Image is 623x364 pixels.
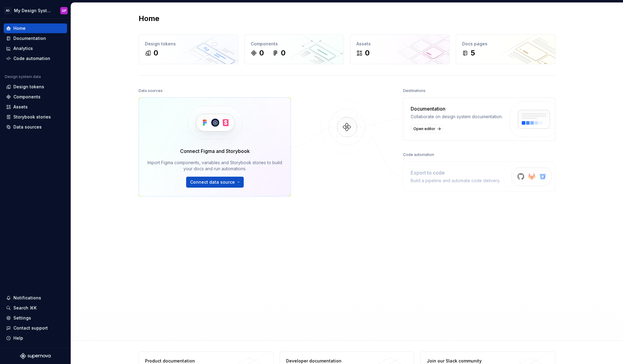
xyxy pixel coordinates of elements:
div: Import Figma components, variables and Storybook stories to build your docs and run automations. [147,160,282,172]
div: GP [62,8,66,13]
div: Build a pipeline and automate code delivery. [411,178,500,184]
a: Home [4,23,67,33]
div: Code automation [13,55,50,62]
div: Developer documentation [286,358,375,364]
a: Assets0 [350,34,450,64]
div: Contact support [13,325,48,331]
button: Search ⌘K [4,303,67,313]
a: Components [4,92,67,102]
div: Assets [356,41,443,47]
div: Search ⌘K [13,305,37,311]
div: 0 [154,48,158,58]
div: 0 [259,48,264,58]
div: Components [251,41,338,47]
a: Open editor [411,125,443,133]
div: Documentation [411,105,503,112]
div: 5 [471,48,475,58]
div: Settings [13,315,31,321]
div: Collaborate on design system documentation. [411,114,503,120]
button: ADMy Design SystemGP [1,4,69,17]
svg: Supernova Logo [20,353,51,359]
div: Export to code [411,169,500,176]
div: My Design System [14,8,53,14]
div: Join our Slack community [427,358,515,364]
div: Docs pages [462,41,549,47]
div: Code automation [403,150,434,159]
a: Design tokens0 [139,34,238,64]
a: Components00 [244,34,344,64]
a: Documentation [4,34,67,43]
a: Assets [4,102,67,112]
div: Analytics [13,45,33,51]
a: Design tokens [4,82,67,92]
div: Components [13,94,41,100]
div: AD [4,7,12,14]
button: Contact support [4,323,67,333]
div: Destinations [403,87,426,95]
div: Data sources [139,87,163,95]
div: Data sources [13,124,42,130]
div: Assets [13,104,28,110]
div: Help [13,335,23,341]
a: Docs pages5 [456,34,555,64]
button: Help [4,333,67,343]
a: Code automation [4,54,67,63]
div: Design system data [5,74,41,79]
div: Documentation [13,35,46,41]
button: Connect data source [186,177,244,188]
div: Home [13,25,26,31]
a: Analytics [4,44,67,53]
div: 0 [281,48,285,58]
div: 0 [365,48,370,58]
div: Notifications [13,295,41,301]
div: Storybook stories [13,114,51,120]
a: Settings [4,313,67,323]
span: Open editor [413,126,435,131]
div: Product documentation [145,358,234,364]
button: Notifications [4,293,67,303]
a: Storybook stories [4,112,67,122]
div: Connect Figma and Storybook [180,147,250,155]
a: Data sources [4,122,67,132]
h2: Home [139,14,159,23]
span: Connect data source [190,179,235,185]
div: Design tokens [145,41,232,47]
div: Design tokens [13,84,44,90]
